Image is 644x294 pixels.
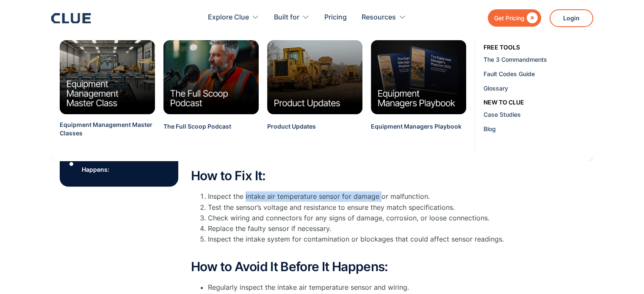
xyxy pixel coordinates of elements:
div: Resources [362,4,406,31]
div: The 3 Commandments [484,55,587,64]
a: Login [550,9,593,27]
div: Product Updates [267,122,316,131]
div: Fault Codes Guide [484,69,587,78]
a: Fault Codes Guide [484,66,590,81]
div: Equipment Managers Playbook [371,122,462,131]
a: The 3 Commandments [484,52,590,66]
div: Case Studies [484,110,587,119]
a: Equipment Management Master Classes [60,121,155,148]
div: Explore Clue [208,4,249,31]
div: ● [66,157,77,170]
div: Built for [274,4,299,31]
div: Resources [362,4,396,31]
div: New to clue [484,98,524,107]
h2: How to Fix It: [191,169,530,183]
div: Built for [274,4,310,31]
div: How to Avoid It Before It Happens: [81,153,171,174]
nav: Resources [51,32,593,161]
a: ●How to Avoid It Before It Happens: [66,153,171,174]
li: Inspect the intake air temperature sensor for damage or malfunction. [208,191,530,202]
a: Pricing [324,4,347,31]
li: Regularly inspect the intake air temperature sensor and wiring. [208,282,530,293]
div: Explore Clue [208,4,259,31]
div: free tools [484,43,520,52]
div:  [525,13,538,23]
a: Case Studies [484,107,590,121]
img: Equipment Management MasterClasses [60,40,155,114]
li: Check wiring and connectors for any signs of damage, corrosion, or loose connections. [208,213,530,223]
li: Test the sensor’s voltage and resistance to ensure they match specifications. [208,202,530,213]
img: Clue Product Updates [267,40,362,114]
li: Inspect the intake system for contamination or blockages that could affect sensor readings. [208,234,530,255]
div: Equipment Management Master Classes [60,121,155,138]
a: Equipment Managers Playbook [371,122,462,141]
h2: How to Avoid It Before It Happens: [191,260,530,274]
a: The Full Scoop Podcast [163,122,231,141]
a: Get Pricing [488,9,541,27]
a: Glossary [484,81,590,95]
div: Get Pricing [494,13,525,23]
li: Replace the faulty sensor if necessary. [208,223,530,234]
div: The Full Scoop Podcast [163,122,231,131]
a: Product Updates [267,122,316,141]
a: Blog [484,121,590,136]
div: Glossary [484,84,587,93]
img: Equipment Managers Playbook [371,40,466,114]
img: Clue Full Scoop Podcast [163,40,259,114]
div: Blog [484,124,587,133]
